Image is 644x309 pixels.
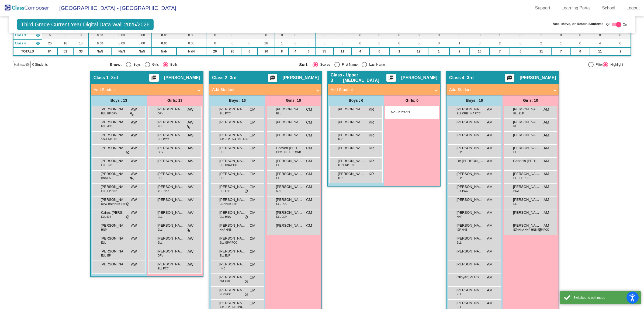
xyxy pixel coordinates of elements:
span: CM [306,158,312,164]
span: ELL [220,150,224,154]
span: On [623,22,627,27]
span: [PERSON_NAME] [513,171,540,177]
span: - 3rd [109,75,118,80]
a: Learning Portal [557,4,595,12]
span: AM [487,132,493,138]
td: 0 [449,31,470,39]
td: 0 [206,31,224,39]
mat-panel-title: Add Student [331,87,431,93]
td: 0 [289,39,302,47]
span: [PERSON_NAME] [219,184,246,189]
td: 0 [409,31,428,39]
span: CM [250,197,255,203]
span: Add, Move, or Retain Students [553,21,604,27]
span: [PERSON_NAME] [219,145,246,151]
td: 0 [206,39,224,47]
span: ELL [276,176,281,180]
span: 0 Students [32,62,48,67]
mat-icon: visibility [36,33,40,37]
button: Print Students Details [505,74,514,82]
td: 0 [470,31,490,39]
span: ELL PCC [158,137,169,141]
span: AM [543,120,549,125]
td: 0 [302,47,315,55]
td: 1 [490,31,510,39]
td: 3 [334,39,351,47]
td: 2 [490,39,510,47]
span: GPV [158,150,163,154]
td: 0 [590,31,610,39]
mat-icon: visibility [36,41,40,45]
td: 0 [351,39,369,47]
a: School [598,4,619,12]
span: [PERSON_NAME] Suc [101,158,128,164]
span: KR [369,107,374,112]
td: 0 [369,31,390,39]
span: CM [250,171,255,177]
span: AW [131,107,137,112]
mat-expansion-panel-header: Add Student [209,84,321,95]
span: CM [306,132,312,138]
span: AW [131,171,137,177]
span: do_not_disturb_alt [244,189,248,194]
span: IEP [338,137,342,141]
span: [PERSON_NAME] [101,184,128,189]
span: Class 3 [331,72,343,83]
td: 4 [351,47,369,55]
td: 0.00 [132,31,152,39]
span: [PERSON_NAME] [456,171,483,177]
span: [PERSON_NAME] [338,158,365,164]
span: 504 [276,189,281,193]
span: ELL [276,163,281,167]
td: 0.00 [152,39,176,47]
span: ELL [276,111,281,115]
span: [PERSON_NAME] [338,171,365,177]
td: 6 [369,47,390,55]
td: 0 [610,39,631,47]
span: ELL IEP HNB [101,189,117,193]
span: KR [369,171,374,177]
td: 3 [334,31,351,39]
span: ELL ELP [513,111,524,115]
span: [PERSON_NAME] [219,120,246,125]
span: ELL HNA PCC [220,163,237,167]
td: 6 [241,47,258,55]
span: 504 HNP HNB [101,137,118,141]
span: [PERSON_NAME] [157,107,184,112]
span: CM [250,184,255,190]
span: ELP [513,150,518,154]
span: HNA [513,189,519,193]
span: ELP [457,150,462,154]
td: 11 [590,47,610,55]
td: 1 [551,39,571,47]
span: [PERSON_NAME] [101,197,128,202]
span: IEP HNP HNB [338,163,355,167]
td: 0 [389,39,409,47]
span: [PERSON_NAME] [PERSON_NAME] [513,107,540,112]
mat-radio-group: Select an option [110,62,295,67]
td: 0 [510,31,531,39]
span: [PERSON_NAME] [157,120,184,125]
span: AM [543,107,549,112]
td: 5 [409,39,428,47]
td: 1 [428,47,449,55]
mat-icon: picture_as_pdf [269,75,276,83]
span: [PERSON_NAME] [PERSON_NAME] [338,120,365,125]
td: 0 [224,31,241,39]
span: [PERSON_NAME] [513,145,540,151]
td: 7 [551,47,571,55]
span: [PERSON_NAME] [283,75,319,80]
span: AW [188,197,193,203]
div: Girls: 10 [265,95,321,106]
span: CM [306,120,312,125]
span: AW [188,145,193,151]
span: [PERSON_NAME] [276,171,303,177]
span: ELL [220,176,224,180]
mat-icon: visibility_off [25,62,30,67]
td: 0 [510,47,531,55]
span: Class 1 [94,75,109,80]
span: [PERSON_NAME] [456,107,483,112]
div: Girls: 13 [147,95,203,106]
span: AW [131,145,137,151]
span: [PERSON_NAME] [PERSON_NAME] [338,132,365,138]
